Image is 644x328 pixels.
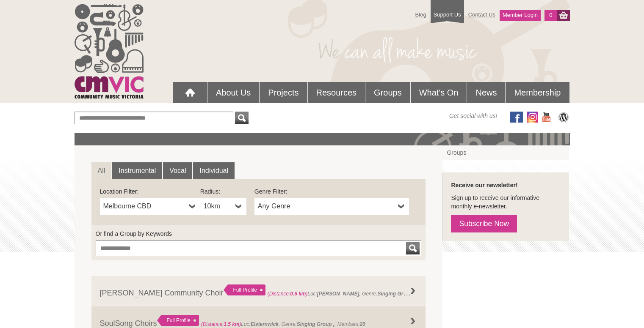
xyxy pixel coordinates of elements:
[75,4,144,98] img: cmvic_logo.png
[527,112,538,123] img: icon-instagram.png
[224,284,265,295] div: Full Profile
[464,7,500,22] a: Contact Us
[157,315,199,326] div: Full Profile
[308,82,365,103] a: Resources
[378,289,415,297] strong: Singing Group ,
[442,145,569,160] a: Groups
[163,162,192,179] a: Vocal
[258,201,395,211] span: Any Genre
[254,198,409,215] a: Any Genre
[207,82,259,103] a: About Us
[201,321,365,327] span: Loc: , Genre: , Members:
[297,321,334,327] strong: Singing Group ,
[506,82,569,103] a: Membership
[204,201,232,211] span: 10km
[451,215,517,232] a: Subscribe Now
[360,321,365,327] strong: 20
[500,10,541,21] a: Member Login
[193,162,235,179] a: Individual
[224,321,239,327] strong: 1.5 km
[100,187,200,196] label: Location Filter:
[317,291,359,297] strong: [PERSON_NAME]
[201,321,241,327] span: (Distance: )
[290,291,306,297] strong: 0.6 km
[200,187,246,196] label: Radius:
[268,289,417,297] span: Loc: , Genre: ,
[467,82,505,103] a: News
[268,291,308,297] span: (Distance: )
[411,82,467,103] a: What's On
[449,112,498,120] span: Get social with us!
[411,7,431,22] a: Blog
[200,198,246,215] a: 10km
[96,230,422,238] label: Or find a Group by Keywords
[254,187,409,196] label: Genre Filter:
[91,276,426,306] a: [PERSON_NAME] Community Choir Full Profile (Distance:0.6 km)Loc:[PERSON_NAME], Genre:Singing Grou...
[451,194,561,210] p: Sign up to receive our informative monthly e-newsletter.
[91,162,112,179] a: All
[100,198,200,215] a: Melbourne CBD
[451,182,517,189] strong: Receive our newsletter!
[365,82,410,103] a: Groups
[544,10,557,21] a: 0
[112,162,162,179] a: Instrumental
[251,321,279,327] strong: Elsternwick
[103,201,186,211] span: Melbourne CBD
[557,112,570,123] img: CMVic Blog
[260,82,307,103] a: Projects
